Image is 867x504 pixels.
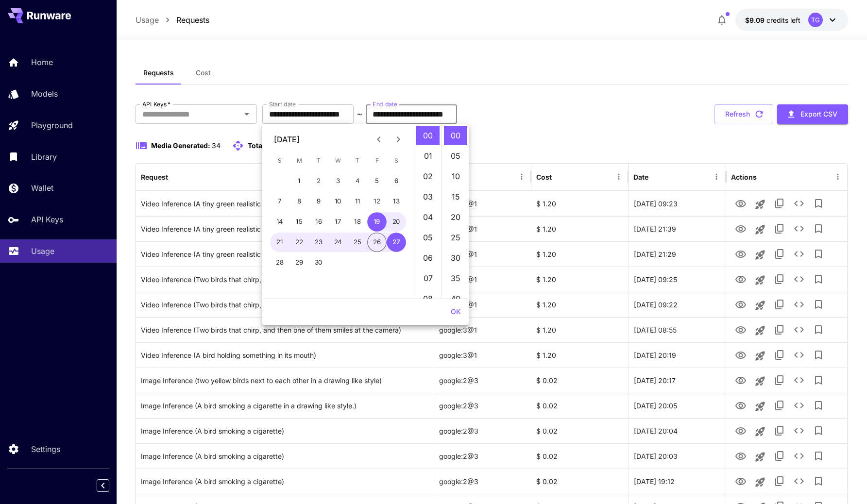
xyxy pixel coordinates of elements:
[831,170,845,184] button: Menu
[515,170,528,184] button: Menu
[136,14,159,26] a: Usage
[434,393,531,418] div: google:2@3
[141,173,168,181] div: Request
[444,146,467,166] li: 5 minutes
[731,345,750,365] button: View
[770,244,789,264] button: Copy TaskUUID
[731,193,750,213] button: View
[434,418,531,443] div: google:2@3
[176,14,209,26] a: Requests
[416,187,440,206] li: 3 hours
[809,194,828,213] button: Add to library
[809,421,828,440] button: Add to library
[309,212,328,232] button: 16
[789,345,809,365] button: See details
[731,420,750,440] button: View
[274,134,300,145] div: [DATE]
[348,233,367,252] button: 25
[270,233,289,252] button: 21
[750,346,770,366] button: Launch in playground
[770,446,789,466] button: Copy TaskUUID
[434,368,531,393] div: google:2@3
[289,253,309,272] button: 29
[531,393,629,418] div: $ 0.02
[270,212,289,232] button: 14
[629,393,726,418] div: 23 Sep, 2025 20:05
[809,295,828,314] button: Add to library
[531,317,629,342] div: $ 1.20
[369,130,389,149] button: Previous month
[310,151,327,170] span: Tuesday
[141,217,429,241] div: Click to copy prompt
[809,396,828,415] button: Add to library
[248,141,310,150] span: Total API requests:
[416,289,440,308] li: 8 hours
[809,269,828,289] button: Add to library
[789,446,809,466] button: See details
[31,182,53,194] p: Wallet
[553,170,566,184] button: Sort
[731,269,750,289] button: View
[447,303,465,321] button: OK
[141,368,429,393] div: Click to copy prompt
[789,244,809,264] button: See details
[309,253,328,272] button: 30
[141,393,429,418] div: Click to copy prompt
[31,214,63,225] p: API Keys
[367,212,387,232] button: 19
[31,151,57,163] p: Library
[789,421,809,440] button: See details
[731,395,750,415] button: View
[31,56,53,68] p: Home
[31,443,60,455] p: Settings
[731,471,750,491] button: View
[328,233,348,252] button: 24
[434,342,531,368] div: google:3@1
[750,472,770,492] button: Launch in playground
[416,146,440,166] li: 1 hours
[444,269,467,288] li: 35 minutes
[735,9,848,31] button: $9.0853TG
[731,370,750,390] button: View
[777,104,848,124] button: Export CSV
[368,151,386,170] span: Friday
[789,295,809,314] button: See details
[789,269,809,289] button: See details
[289,171,309,191] button: 1
[389,130,408,149] button: Next month
[731,218,750,238] button: View
[789,471,809,491] button: See details
[434,317,531,342] div: google:3@1
[750,321,770,340] button: Launch in playground
[434,292,531,317] div: google:3@1
[212,141,221,150] span: 34
[629,241,726,267] div: 25 Sep, 2025 21:29
[629,292,726,317] div: 24 Sep, 2025 09:22
[434,241,531,267] div: google:3@1
[367,233,387,252] button: 26
[770,345,789,365] button: Copy TaskUUID
[309,171,328,191] button: 2
[141,267,429,292] div: Click to copy prompt
[731,319,750,339] button: View
[416,167,440,186] li: 2 hours
[770,370,789,390] button: Copy TaskUUID
[809,219,828,238] button: Add to library
[766,16,800,24] span: credits left
[531,191,629,216] div: $ 1.20
[104,477,117,494] div: Collapse sidebar
[789,370,809,390] button: See details
[531,216,629,241] div: $ 1.20
[270,192,289,211] button: 7
[387,192,406,211] button: 13
[789,219,809,238] button: See details
[141,419,429,443] div: Click to copy prompt
[141,444,429,469] div: Click to copy prompt
[31,245,54,257] p: Usage
[309,233,328,252] button: 23
[789,320,809,339] button: See details
[444,289,467,308] li: 40 minutes
[328,171,348,191] button: 3
[770,471,789,491] button: Copy TaskUUID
